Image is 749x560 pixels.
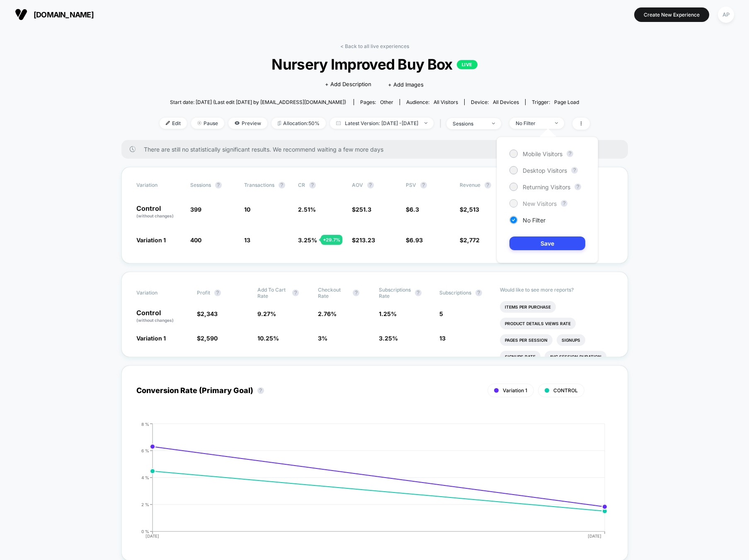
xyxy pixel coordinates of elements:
span: 10.25 % [257,335,279,342]
span: Variation 1 [136,237,166,244]
tspan: [DATE] [588,533,601,538]
p: Control [136,309,189,323]
span: Subscriptions [439,290,471,296]
img: end [424,122,427,124]
span: There are still no statistically significant results. We recommend waiting a few more days [144,146,611,153]
button: ? [574,183,581,190]
span: Nursery Improved Buy Box [181,56,568,73]
span: Page Load [554,99,579,105]
button: ? [292,290,299,296]
div: Audience: [406,99,458,105]
span: 213.23 [356,237,375,244]
img: rebalance [278,121,281,126]
span: 6.3 [410,206,419,213]
div: CONVERSION_RATE [128,422,605,546]
span: Pause [191,118,224,129]
span: Device: [464,99,525,105]
div: No Filter [516,120,549,126]
span: 2,343 [201,310,218,317]
button: ? [571,167,578,174]
button: ? [567,150,573,157]
span: Variation [136,287,182,299]
div: sessions [453,121,486,127]
li: Signups Rate [500,351,541,362]
tspan: [DATE] [146,533,160,538]
img: end [197,121,201,125]
span: 2.51 % [298,206,316,213]
span: Returning Visitors [523,183,570,191]
span: 5 [439,310,443,317]
span: Latest Version: [DATE] - [DATE] [330,118,434,129]
div: Trigger: [532,99,579,105]
img: end [555,122,558,124]
span: 399 [190,206,201,213]
span: (without changes) [136,318,174,323]
button: AP [715,6,737,23]
span: Add To Cart Rate [257,287,288,299]
span: $ [460,206,479,213]
img: end [492,123,495,124]
button: ? [561,200,567,207]
span: 251.3 [356,206,371,213]
span: Sessions [190,182,211,188]
button: Save [509,237,585,250]
button: ? [475,290,482,296]
button: ? [215,182,222,188]
li: Signups [557,334,585,346]
tspan: 6 % [141,448,149,453]
span: No Filter [523,217,545,224]
span: all devices [493,99,519,105]
p: LIVE [457,60,478,69]
tspan: 2 % [141,502,149,507]
span: 400 [190,237,201,244]
span: 2,513 [463,206,479,213]
li: Avg Session Duration [545,351,606,362]
button: ? [420,182,427,188]
span: 2.76 % [318,310,337,317]
span: $ [352,206,371,213]
span: 1.25 % [379,310,397,317]
li: Items Per Purchase [500,301,556,313]
button: ? [367,182,374,188]
span: New Visitors [523,200,557,207]
span: Profit [197,290,210,296]
img: Visually logo [15,8,27,21]
span: Mobile Visitors [523,150,562,157]
span: All Visitors [434,99,458,105]
span: Subscriptions Rate [379,287,411,299]
button: [DOMAIN_NAME] [12,8,96,21]
span: Allocation: 50% [271,118,326,129]
p: Control [136,205,182,219]
span: Transactions [244,182,274,188]
span: + Add Images [388,81,424,88]
span: 13 [439,335,446,342]
span: $ [197,335,218,342]
span: 2,590 [201,335,218,342]
span: CONTROL [553,387,578,393]
button: ? [415,290,422,296]
span: 2,772 [463,237,480,244]
span: 3.25 % [298,237,317,244]
button: ? [353,290,359,296]
span: PSV [406,182,416,188]
button: ? [257,387,264,394]
button: ? [485,182,491,188]
button: Create New Experience [634,7,709,22]
tspan: 8 % [141,421,149,426]
span: 3 % [318,335,327,342]
button: ? [279,182,285,188]
span: Desktop Visitors [523,167,567,174]
p: Would like to see more reports? [500,287,613,293]
span: 6.93 [410,237,423,244]
span: Variation 1 [136,335,166,342]
img: edit [166,121,170,125]
div: AP [718,7,734,23]
div: Pages: [360,99,393,105]
li: Pages Per Session [500,334,553,346]
tspan: 0 % [141,529,149,533]
div: + 29.7 % [321,235,342,245]
span: Preview [228,118,267,129]
span: 10 [244,206,250,213]
a: < Back to all live experiences [340,43,409,49]
span: $ [197,310,218,317]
